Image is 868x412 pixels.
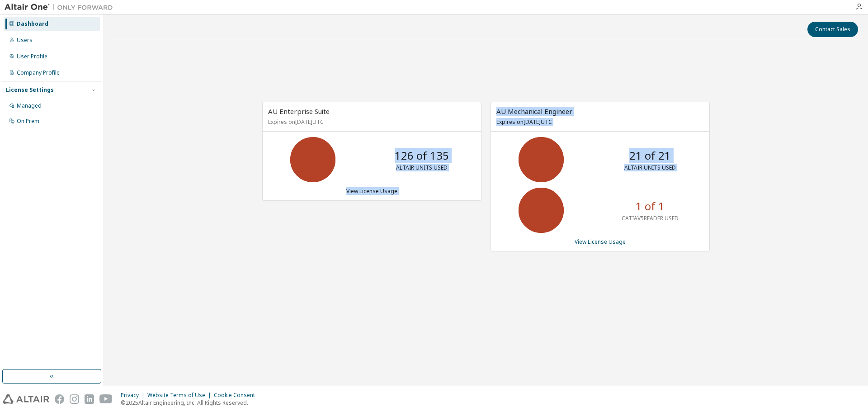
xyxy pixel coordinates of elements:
[17,37,33,44] div: Users
[6,86,54,94] div: License Settings
[85,394,94,404] img: linkedin.svg
[17,118,39,125] div: On Prem
[575,238,626,246] a: View License Usage
[17,20,48,28] div: Dashboard
[395,148,449,163] p: 126 of 135
[496,118,702,126] p: Expires on [DATE] UTC
[5,3,118,12] img: Altair One
[214,392,260,399] div: Cookie Consent
[346,187,397,195] a: View License Usage
[622,214,679,222] p: CATIAV5READER USED
[268,118,473,126] p: Expires on [DATE] UTC
[629,148,671,163] p: 21 of 21
[496,107,572,116] span: AU Mechanical Engineer
[17,69,60,76] div: Company Profile
[636,199,665,214] p: 1 of 1
[147,392,214,399] div: Website Terms of Use
[121,392,147,399] div: Privacy
[624,164,676,171] p: ALTAIR UNITS USED
[121,399,260,407] p: © 2025 Altair Engineering, Inc. All Rights Reserved.
[396,164,448,171] p: ALTAIR UNITS USED
[99,394,113,404] img: youtube.svg
[70,394,79,404] img: instagram.svg
[17,53,47,60] div: User Profile
[807,22,858,37] button: Contact Sales
[3,394,49,404] img: altair_logo.svg
[17,102,42,109] div: Managed
[268,107,330,116] span: AU Enterprise Suite
[55,394,64,404] img: facebook.svg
